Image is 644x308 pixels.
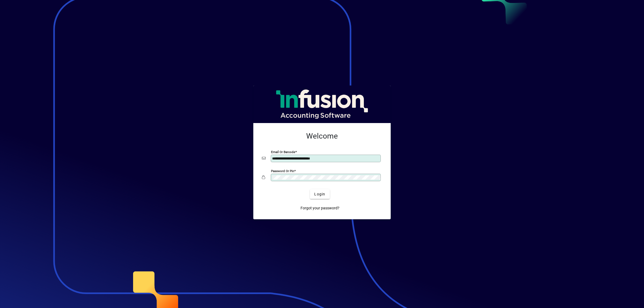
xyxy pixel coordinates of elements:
[298,203,342,213] a: Forgot your password?
[310,189,330,199] button: Login
[271,169,294,173] mat-label: Password or Pin
[301,205,339,211] span: Forgot your password?
[262,132,382,141] h2: Welcome
[271,150,295,154] mat-label: Email or Barcode
[314,191,325,197] span: Login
